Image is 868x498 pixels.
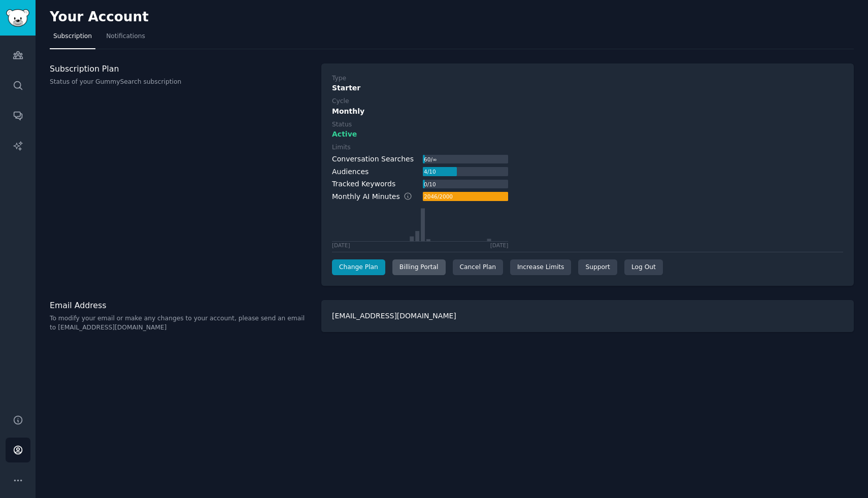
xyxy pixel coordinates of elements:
[50,78,311,87] p: Status of your GummySearch subscription
[490,242,509,249] div: [DATE]
[392,259,446,276] div: Billing Portal
[423,167,437,176] div: 4 / 10
[103,28,149,49] a: Notifications
[106,32,145,41] span: Notifications
[332,83,843,93] div: Starter
[332,179,395,189] div: Tracked Keywords
[624,259,663,276] div: Log Out
[423,180,437,189] div: 0 / 10
[321,300,854,332] div: [EMAIL_ADDRESS][DOMAIN_NAME]
[50,63,311,74] h3: Subscription Plan
[332,143,351,152] div: Limits
[6,9,29,27] img: GummySearch logo
[332,97,349,106] div: Cycle
[332,106,843,117] div: Monthly
[423,155,438,164] div: 60 / ∞
[50,9,149,25] h2: Your Account
[50,314,311,332] p: To modify your email or make any changes to your account, please send an email to [EMAIL_ADDRESS]...
[50,28,95,49] a: Subscription
[332,129,357,140] span: Active
[50,300,311,311] h3: Email Address
[332,167,369,177] div: Audiences
[510,259,572,276] a: Increase Limits
[53,32,92,41] span: Subscription
[423,192,454,201] div: 2046 / 2000
[332,191,423,202] div: Monthly AI Minutes
[332,74,346,83] div: Type
[332,242,350,249] div: [DATE]
[332,120,352,129] div: Status
[332,259,385,276] a: Change Plan
[453,259,503,276] div: Cancel Plan
[578,259,617,276] a: Support
[332,154,414,164] div: Conversation Searches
